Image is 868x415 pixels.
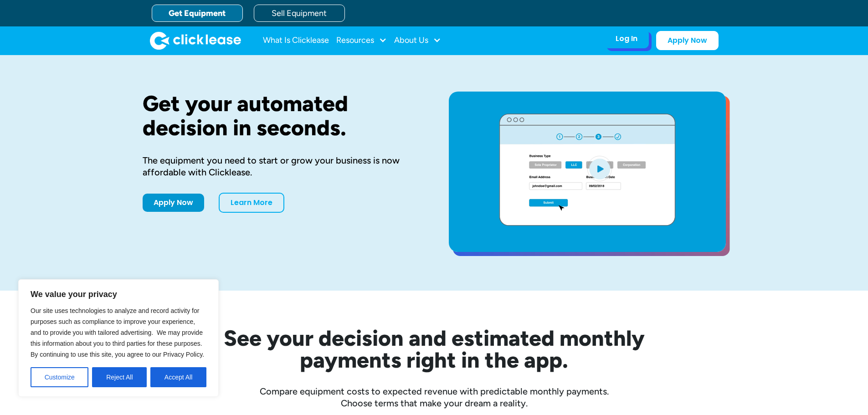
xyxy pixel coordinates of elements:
[143,154,420,178] div: The equipment you need to start or grow your business is now affordable with Clicklease.
[254,5,345,22] a: Sell Equipment
[143,92,420,140] h1: Get your automated decision in seconds.
[587,156,612,181] img: Blue play button logo on a light blue circular background
[179,327,689,371] h2: See your decision and estimated monthly payments right in the app.
[394,31,441,50] div: About Us
[150,31,241,50] a: home
[449,92,726,252] a: open lightbox
[92,367,147,387] button: Reject All
[656,31,719,50] a: Apply Now
[31,367,88,387] button: Customize
[18,279,219,397] div: We value your privacy
[616,34,637,43] div: Log In
[31,289,206,300] p: We value your privacy
[31,307,204,358] span: Our site uses technologies to analyze and record activity for purposes such as compliance to impr...
[150,31,241,50] img: Clicklease logo
[143,385,726,409] div: Compare equipment costs to expected revenue with predictable monthly payments. Choose terms that ...
[152,5,243,22] a: Get Equipment
[263,31,329,50] a: What Is Clicklease
[143,194,204,212] a: Apply Now
[336,31,387,50] div: Resources
[219,193,284,213] a: Learn More
[150,367,206,387] button: Accept All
